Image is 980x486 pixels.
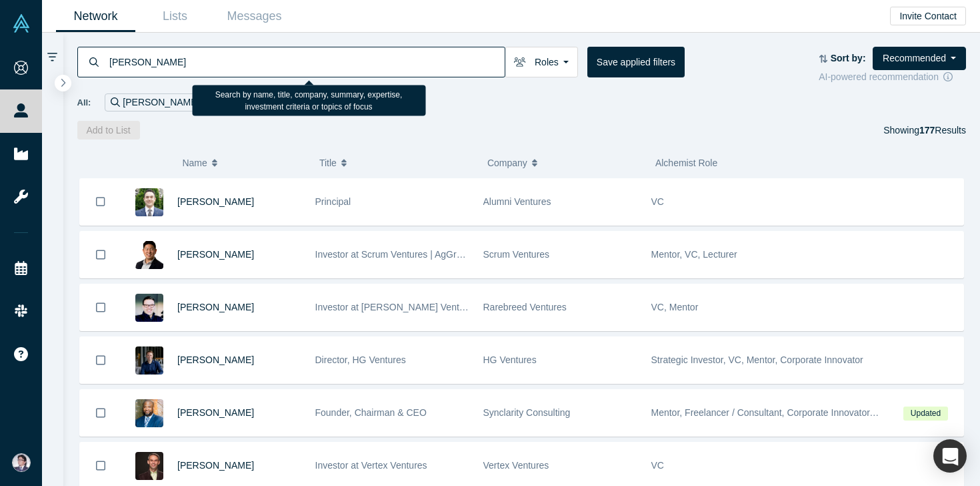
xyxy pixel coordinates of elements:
span: Mentor, Freelancer / Consultant, Corporate Innovator, Lecturer [651,407,909,418]
span: All: [77,96,91,109]
span: Name [182,149,207,177]
button: Bookmark [80,178,121,225]
a: Network [56,1,135,32]
a: [PERSON_NAME] [177,196,254,207]
span: VC [651,460,664,471]
button: Invite Contact [890,7,966,25]
a: [PERSON_NAME] [177,249,254,260]
button: Bookmark [80,232,121,278]
img: Jonathan Heiliger's Profile Image [135,452,163,480]
span: Strategic Investor, VC, Mentor, Corporate Innovator [651,354,863,365]
a: [PERSON_NAME] [177,302,254,312]
span: Company [487,149,527,177]
span: Synclarity Consulting [483,407,571,418]
button: Roles [505,47,578,77]
span: Updated [903,407,947,421]
button: Name [182,149,305,177]
span: Alumni Ventures [483,196,551,207]
button: Save applied filters [587,47,685,77]
button: Bookmark [80,390,121,436]
div: Showing [883,121,966,140]
img: Yasuhiro Kawakami's Account [12,453,31,472]
a: Lists [135,1,215,32]
span: Results [919,125,966,136]
span: VC, Mentor [651,302,699,312]
img: Jonathan Hua's Profile Image [135,241,163,269]
button: Title [319,149,473,177]
span: Alchemist Role [655,158,717,168]
span: Mentor, VC, Lecturer [651,249,737,260]
button: Bookmark [80,337,121,383]
strong: Sort by: [831,53,866,63]
img: Alchemist Vault Logo [12,14,31,33]
span: Title [319,149,337,177]
span: Investor at Scrum Ventures | AgGrad 30U30 | Co-host of The Capitalist (Ad)Ventures Podcast [315,249,701,260]
span: Rarebreed Ventures [483,302,567,312]
span: Founder, Chairman & CEO [315,407,427,418]
input: Search by name, title, company, summary, expertise, investment criteria or topics of focus [108,46,505,77]
img: Jonathan Mo's Profile Image [135,188,163,216]
span: Scrum Ventures [483,249,550,260]
a: [PERSON_NAME] [177,460,254,471]
span: Vertex Ventures [483,460,549,471]
span: HG Ventures [483,354,537,365]
div: [PERSON_NAME] [105,93,215,111]
span: Investor at [PERSON_NAME] Ventures [315,302,478,312]
strong: 177 [919,125,935,136]
span: Director, HG Ventures [315,354,406,365]
img: Jonathan Krause's Profile Image [135,399,163,427]
span: Principal [315,196,351,207]
a: Messages [215,1,294,32]
span: Investor at Vertex Ventures [315,460,427,471]
button: Bookmark [80,284,121,330]
button: Add to List [77,121,140,140]
img: Jonathan Kroll's Profile Image [135,294,163,322]
span: VC [651,196,664,207]
img: Jonathan Schalliol's Profile Image [135,346,163,375]
button: Recommended [873,47,966,70]
button: Remove Filter [199,95,209,110]
div: AI-powered recommendation [819,70,966,84]
a: [PERSON_NAME] [177,354,254,365]
a: [PERSON_NAME] [177,407,254,418]
button: Company [487,149,641,177]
